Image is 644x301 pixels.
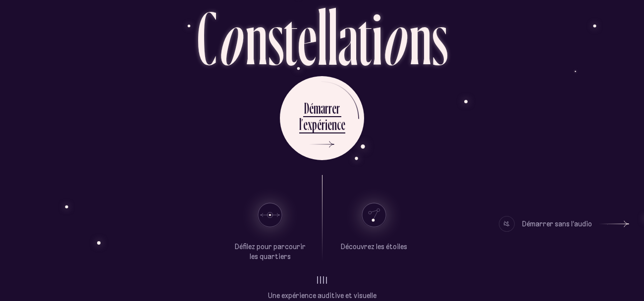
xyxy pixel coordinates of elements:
div: r [336,98,340,118]
div: a [321,98,325,118]
div: e [332,98,336,118]
div: p [312,115,317,134]
div: D [304,98,309,118]
div: c [337,115,341,134]
div: r [322,115,325,134]
button: Démarrerl’expérience [280,76,364,160]
p: Une expérience auditive et visuelle [268,291,376,301]
div: ’ [301,115,303,134]
button: Démarrer sans l’audio [499,216,629,232]
div: i [325,115,327,134]
p: Découvrez les étoiles [341,242,407,252]
div: e [303,115,308,134]
div: é [309,98,314,118]
div: r [325,98,328,118]
div: m [314,98,321,118]
p: Défilez pour parcourir les quartiers [233,242,307,261]
div: é [317,115,322,134]
div: e [327,115,332,134]
div: Démarrer sans l’audio [522,216,592,232]
div: l [299,115,301,134]
div: e [341,115,345,134]
div: x [308,115,312,134]
div: r [328,98,332,118]
div: n [332,115,337,134]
